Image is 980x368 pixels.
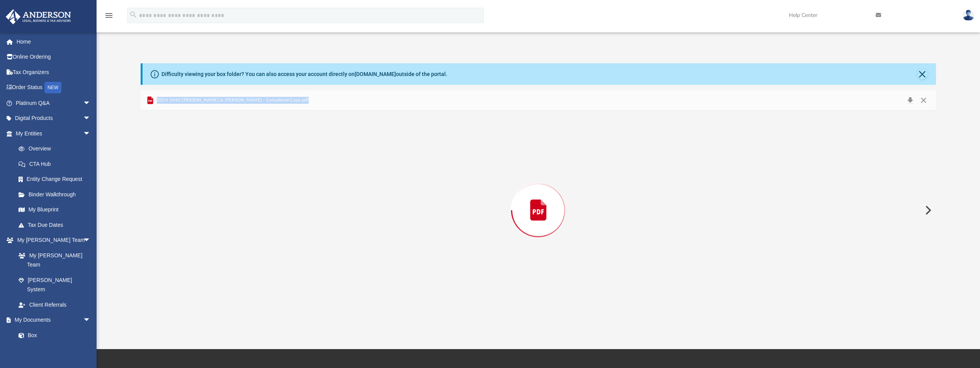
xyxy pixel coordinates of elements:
span: arrow_drop_down [83,233,99,248]
img: Anderson Advisors Platinum Portal [3,9,73,24]
div: Difficulty viewing your box folder? You can also access your account directly on outside of the p... [161,70,447,78]
a: Platinum Q&Aarrow_drop_down [5,95,102,111]
i: menu [104,11,114,20]
img: User Pic [963,10,974,21]
a: My [PERSON_NAME] Team [11,248,95,272]
a: My Documentsarrow_drop_down [5,312,99,328]
a: Overview [11,141,102,157]
a: menu [104,15,114,20]
a: My Entitiesarrow_drop_down [5,126,102,141]
i: search [129,10,138,19]
span: arrow_drop_down [83,312,99,328]
a: Tax Due Dates [11,217,102,233]
a: CTA Hub [11,156,102,172]
div: Preview [141,90,936,310]
span: 2024 1040 [PERSON_NAME] & [PERSON_NAME] - Completed Copy.pdf [155,97,308,104]
div: NEW [44,82,61,93]
span: arrow_drop_down [83,95,99,111]
span: arrow_drop_down [83,111,99,127]
a: My [PERSON_NAME] Teamarrow_drop_down [5,233,99,248]
a: Online Ordering [5,49,102,65]
a: [DOMAIN_NAME] [355,71,396,77]
a: Home [5,34,102,49]
a: [PERSON_NAME] System [11,272,99,297]
a: Entity Change Request [11,172,102,187]
a: Digital Productsarrow_drop_down [5,111,102,126]
button: Close [917,95,931,106]
a: Client Referrals [11,297,99,312]
span: arrow_drop_down [83,126,99,142]
button: Close [917,69,928,79]
a: Tax Organizers [5,64,102,80]
button: Next File [919,199,936,221]
a: My Blueprint [11,202,99,218]
a: Box [11,327,95,343]
a: Order StatusNEW [5,80,102,96]
a: Binder Walkthrough [11,187,102,202]
button: Download [903,95,917,106]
